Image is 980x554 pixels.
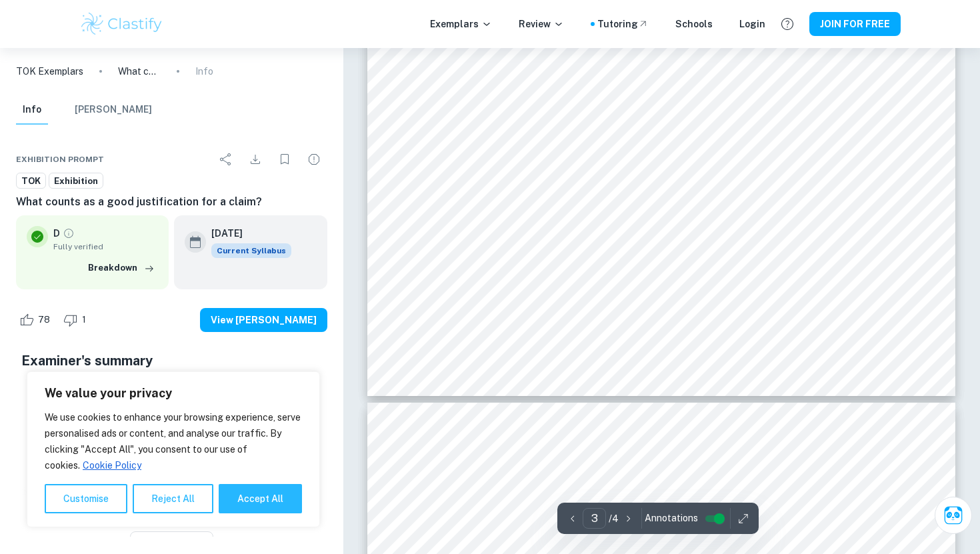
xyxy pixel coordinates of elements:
[776,13,799,35] button: Help and Feedback
[27,371,320,527] div: We value your privacy
[53,241,158,253] span: Fully verified
[211,226,281,241] h6: [DATE]
[16,309,57,331] div: Like
[16,173,46,189] a: TOK
[16,153,104,165] span: Exhibition Prompt
[16,194,327,210] h6: What counts as a good justification for a claim?
[75,313,93,327] span: 1
[935,497,972,534] button: Ask Clai
[45,409,302,473] p: We use cookies to enhance your browsing experience, serve personalised ads or content, and analys...
[242,146,269,173] div: Download
[301,146,327,173] div: Report issue
[75,95,152,125] button: [PERSON_NAME]
[49,173,103,189] a: Exhibition
[219,484,302,513] button: Accept All
[200,308,327,332] button: View [PERSON_NAME]
[195,64,213,79] p: Info
[45,385,302,401] p: We value your privacy
[31,313,57,327] span: 78
[519,17,564,31] p: Review
[60,309,93,331] div: Dislike
[739,17,765,31] a: Login
[82,459,142,471] a: Cookie Policy
[16,95,48,125] button: Info
[211,243,291,258] div: This exemplar is based on the current syllabus. Feel free to refer to it for inspiration/ideas wh...
[16,64,83,79] a: TOK Exemplars
[597,17,649,31] a: Tutoring
[85,258,158,278] button: Breakdown
[53,226,60,241] p: D
[118,64,161,79] p: What counts as a good justification for a claim?
[63,227,75,239] a: Grade fully verified
[809,12,901,36] button: JOIN FOR FREE
[645,511,698,525] span: Annotations
[16,511,327,521] span: Example of past student work. For reference on structure and expectations only. Do not copy.
[21,351,322,371] h5: Examiner's summary
[675,17,713,31] a: Schools
[17,175,45,188] span: TOK
[45,484,127,513] button: Customise
[430,17,492,31] p: Exemplars
[49,175,103,188] span: Exhibition
[271,146,298,173] div: Bookmark
[133,484,213,513] button: Reject All
[79,11,164,37] img: Clastify logo
[213,146,239,173] div: Share
[609,511,619,526] p: / 4
[211,243,291,258] span: Current Syllabus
